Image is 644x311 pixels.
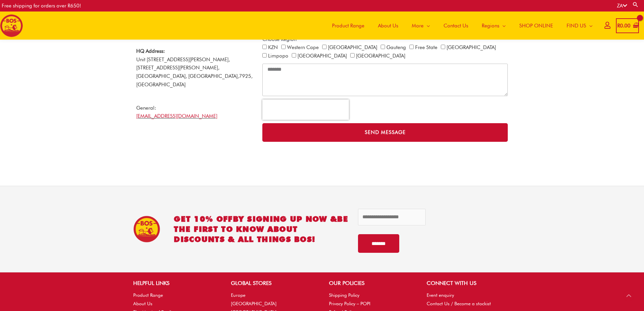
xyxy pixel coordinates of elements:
a: More [405,12,437,40]
label: Western Cape [287,44,319,50]
span: More [412,16,424,36]
a: Product Range [325,12,371,40]
a: Privacy Policy – POPI [329,301,371,306]
span: About Us [378,16,398,36]
h2: OUR POLICIES [329,279,413,287]
span: Unit [STREET_ADDRESS][PERSON_NAME], [136,48,230,63]
nav: Site Navigation [320,12,599,40]
span: FIND US [567,16,586,36]
a: Event enquiry [427,292,454,298]
label: Limpopo [268,53,288,59]
label: [GEOGRAPHIC_DATA] [328,44,377,50]
h2: HELPFUL LINKS [133,279,217,287]
a: Shipping Policy [329,292,359,298]
span: Contact Us [444,16,468,36]
a: [GEOGRAPHIC_DATA] [231,301,277,306]
a: ZA [617,3,627,9]
span: Regions [482,16,499,36]
a: View Shopping Cart, empty [616,18,639,34]
a: Product Range [133,292,163,298]
span: Send Message [365,130,406,135]
h2: GLOBAL STORES [231,279,315,287]
label: [GEOGRAPHIC_DATA] [356,53,405,59]
iframe: reCAPTCHA [262,99,349,120]
a: SHOP ONLINE [512,12,560,40]
label: [GEOGRAPHIC_DATA] [447,44,496,50]
h2: CONNECT WITH US [427,279,511,287]
label: [GEOGRAPHIC_DATA] [297,53,347,59]
strong: HQ Address: [136,48,165,54]
span: R [617,23,620,29]
bdi: 0.00 [617,23,630,29]
a: Europe [231,292,245,298]
a: About Us [133,301,152,306]
a: Contact Us / Become a stockist [427,301,491,306]
span: 7925, [GEOGRAPHIC_DATA] [136,73,253,88]
h2: GET 10% OFF be the first to know about discounts & all things BOS! [174,214,348,244]
label: Free State [415,44,437,50]
a: Search button [632,1,639,8]
button: Send Message [262,123,508,142]
a: [EMAIL_ADDRESS][DOMAIN_NAME] [136,113,217,119]
a: Regions [475,12,512,40]
span: SHOP ONLINE [519,16,553,36]
label: KZN [268,44,278,50]
a: About Us [371,12,405,40]
nav: CONNECT WITH US [427,291,511,308]
label: Gauteng [386,44,406,50]
span: BY SIGNING UP NOW & [233,214,337,223]
span: Product Range [332,16,364,36]
img: BOS Ice Tea [133,216,160,243]
span: [STREET_ADDRESS][PERSON_NAME], [136,65,219,71]
p: General: [136,104,256,121]
span: [GEOGRAPHIC_DATA], [GEOGRAPHIC_DATA], [136,73,239,79]
a: Contact Us [437,12,475,40]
